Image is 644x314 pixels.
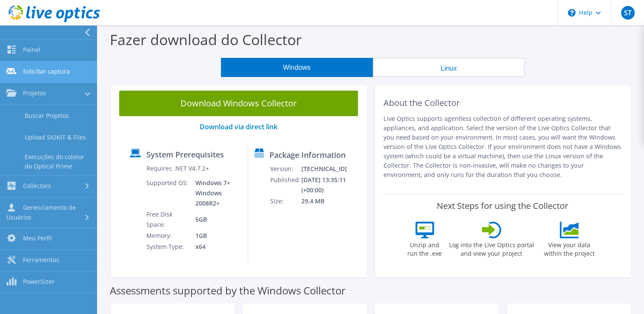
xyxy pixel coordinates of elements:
[384,114,622,180] p: Live Optics supports agentless collection of different operating systems, appliances, and applica...
[189,241,241,252] td: x64
[539,238,600,258] label: View your data within the project
[146,209,189,230] td: Free Disk Space:
[373,58,525,77] button: Linux
[269,151,346,159] label: Package Information
[270,163,301,174] td: Version:
[189,209,241,230] td: 5GB
[301,163,363,174] td: [TECHNICAL_ID]
[437,201,568,211] label: Next Steps for using the Collector
[621,6,635,20] span: ST
[110,30,302,49] label: Fazer download do Collector
[146,230,189,241] td: Memory:
[301,196,363,207] td: 29.4 MB
[384,98,622,108] h2: About the Collector
[568,9,575,17] svg: \n
[405,238,444,258] label: Unzip and run the .exe
[189,230,241,241] td: 1GB
[146,164,209,173] label: Requires .NET V4.7.2+
[270,196,301,207] td: Size:
[110,286,346,295] label: Assessments supported by the Windows Collector
[200,122,278,131] a: Download via direct link
[146,241,189,252] td: System Type:
[270,174,301,196] td: Published:
[221,58,373,77] button: Windows
[146,150,224,159] label: System Prerequisites
[301,174,363,196] td: [DATE] 13:35:11 (+00:00)
[146,177,189,209] td: Supported OS:
[449,238,535,258] label: Log into the Live Optics portal and view your project
[189,177,241,209] td: Windows 7+ Windows 2008R2+
[119,91,358,116] a: Download Windows Collector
